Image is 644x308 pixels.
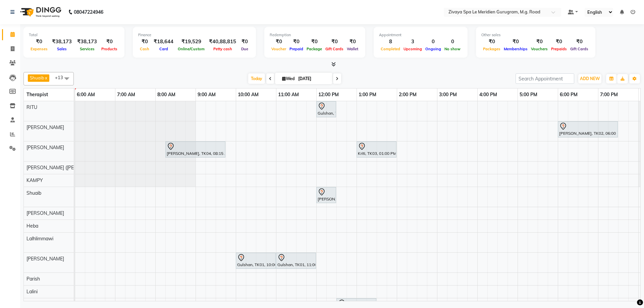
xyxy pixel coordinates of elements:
span: Ongoing [424,47,443,51]
span: Package [305,47,324,51]
div: ₹0 [324,38,345,46]
a: 1:00 PM [357,90,378,100]
span: Due [239,47,250,51]
span: Products [100,47,119,51]
span: Prepaids [549,47,569,51]
span: Prepaid [288,47,305,51]
img: logo [17,3,63,21]
span: Online/Custom [176,47,206,51]
div: 0 [424,38,443,46]
div: Finance [138,32,251,38]
a: 2:00 PM [397,90,418,100]
span: Wallet [345,47,360,51]
div: 8 [379,38,402,46]
div: ₹0 [481,38,502,46]
div: ₹0 [138,38,151,46]
span: Therapist [26,91,48,98]
span: [PERSON_NAME] [26,124,64,130]
div: ₹38,173 [49,38,74,46]
div: Kriti, TK03, 01:00 PM-02:00 PM, Javanese Pampering - 60 Mins [357,142,396,157]
span: Today [248,73,265,84]
div: ₹0 [345,38,360,46]
span: Memberships [502,47,529,51]
b: 08047224946 [74,3,103,21]
span: Expenses [29,47,49,51]
div: 3 [402,38,424,46]
span: Lalini [26,289,38,295]
a: 3:00 PM [437,90,459,100]
div: ₹0 [288,38,305,46]
span: Shuaib [30,75,44,80]
span: [PERSON_NAME] [26,256,64,262]
div: ₹0 [29,38,49,46]
a: 6:00 AM [75,90,97,100]
span: Card [158,47,170,51]
div: [PERSON_NAME], TK02, 06:00 PM-07:30 PM, Javanese Pampering - 90 Mins [558,122,617,136]
span: No show [443,47,462,51]
div: ₹0 [100,38,119,46]
div: ₹18,644 [151,38,176,46]
div: Total [29,32,119,38]
span: [PERSON_NAME] [26,144,64,150]
span: RITU [26,104,37,110]
a: 5:00 PM [518,90,539,100]
span: ADD NEW [580,76,600,81]
div: Gulshan, TK01, 12:00 PM-12:30 PM, [DEMOGRAPHIC_DATA] HAIRCUT [317,102,335,116]
span: Petty cash [212,47,234,51]
a: 7:00 AM [115,90,137,100]
span: Gift Cards [569,47,590,51]
span: Cash [138,47,151,51]
span: Gift Cards [324,47,345,51]
div: Other sales [481,32,590,38]
button: ADD NEW [578,74,601,83]
div: ₹0 [549,38,569,46]
span: [PERSON_NAME] ([PERSON_NAME]) [26,165,106,171]
div: ₹0 [529,38,549,46]
div: [PERSON_NAME], TK04, 12:00 PM-12:30 PM, [PERSON_NAME] SHAVING [317,188,335,202]
a: 6:00 PM [558,90,579,100]
div: ₹19,529 [176,38,206,46]
div: ₹40,88,815 [206,38,239,46]
div: ₹0 [502,38,529,46]
span: Vouchers [529,47,549,51]
div: ₹0 [305,38,324,46]
input: 2025-09-03 [296,74,330,84]
a: 10:00 AM [236,90,260,100]
a: 12:00 PM [317,90,340,100]
div: ₹0 [239,38,251,46]
span: Services [78,47,96,51]
span: Wed [280,76,296,81]
div: Appointment [379,32,462,38]
span: KAMPY [26,177,43,183]
span: Packages [481,47,502,51]
div: ₹0 [270,38,288,46]
span: Parish [26,276,40,282]
span: Lalhlimmawi [26,236,53,242]
div: Gulshan, TK01, 11:00 AM-12:00 PM, Zivaya Signature Facial - 60 Mins [277,254,315,268]
a: x [44,75,47,80]
span: Voucher [270,47,288,51]
span: Upcoming [402,47,424,51]
div: ₹38,173 [74,38,100,46]
span: Heba [26,223,38,229]
div: 0 [443,38,462,46]
a: 7:00 PM [598,90,620,100]
input: Search Appointment [516,73,574,84]
a: 8:00 AM [156,90,177,100]
span: Sales [55,47,68,51]
span: Completed [379,47,402,51]
div: ₹0 [569,38,590,46]
span: [PERSON_NAME] [26,210,64,216]
div: Gulshan, TK01, 10:00 AM-11:00 AM, Javanese Pampering - 60 Mins [236,254,275,268]
div: [PERSON_NAME], TK04, 08:15 AM-09:45 AM, Javanese Pampering - 90 Mins [166,142,225,157]
span: Shuaib [26,190,41,196]
span: +13 [55,75,68,80]
a: 4:00 PM [478,90,499,100]
div: Redemption [270,32,360,38]
a: 11:00 AM [276,90,301,100]
a: 9:00 AM [196,90,217,100]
